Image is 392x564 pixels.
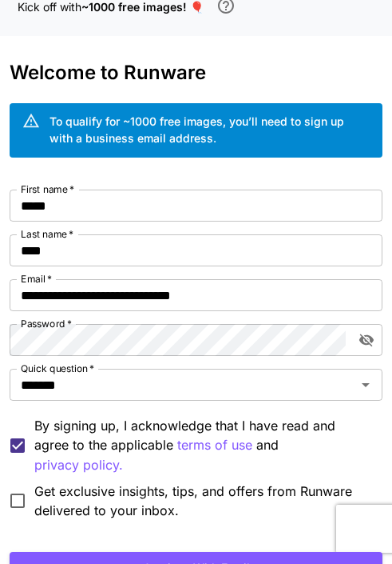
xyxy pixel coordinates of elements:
div: To qualify for ~1000 free images, you’ll need to sign up with a business email address. [49,113,369,146]
span: Get exclusive insights, tips, and offers from Runware delivered to your inbox. [34,482,369,520]
p: terms of use [177,435,252,455]
p: privacy policy. [34,455,123,475]
label: Password [21,317,72,330]
label: First name [21,182,74,196]
button: By signing up, I acknowledge that I have read and agree to the applicable and privacy policy. [177,435,252,455]
h3: Welcome to Runware [10,62,382,84]
button: By signing up, I acknowledge that I have read and agree to the applicable terms of use and [34,455,123,475]
label: Email [21,272,52,286]
label: Last name [21,227,73,241]
button: toggle password visibility [352,326,381,354]
label: Quick question [21,362,94,375]
p: By signing up, I acknowledge that I have read and agree to the applicable and [34,416,369,475]
button: Open [354,374,377,396]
